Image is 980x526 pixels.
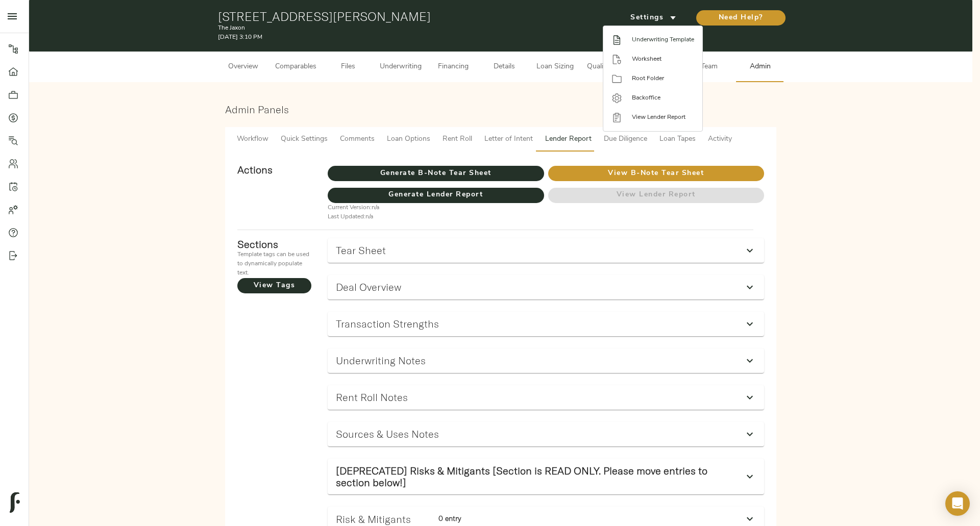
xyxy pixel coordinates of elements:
span: Underwriting Template [632,35,694,44]
span: Worksheet [632,55,694,64]
div: Open Intercom Messenger [945,491,970,516]
span: Backoffice [632,93,694,103]
span: View Lender Report [632,113,694,122]
span: Root Folder [632,74,694,83]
